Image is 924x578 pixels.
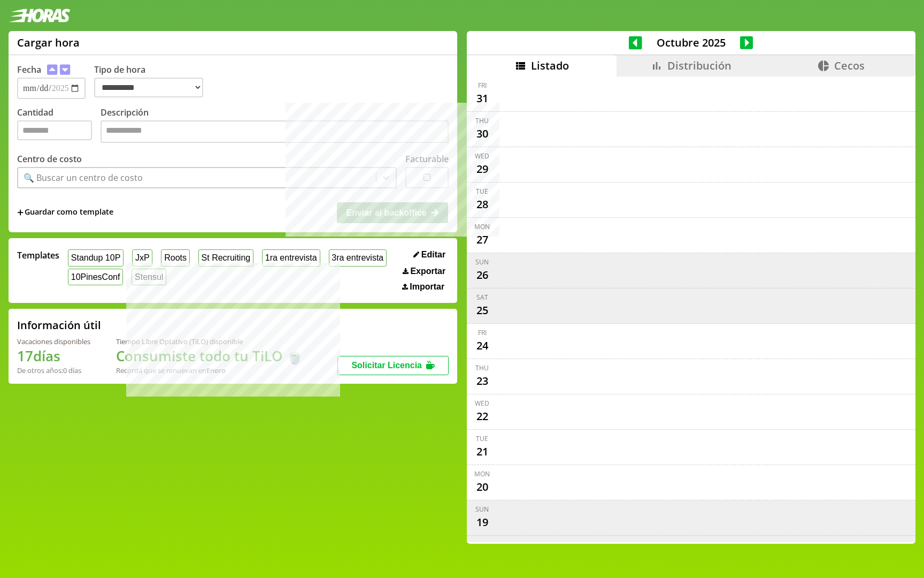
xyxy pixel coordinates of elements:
[476,540,488,549] div: Sat
[474,514,491,531] div: 19
[476,434,488,443] div: Tue
[101,107,449,146] label: Descripción
[17,207,113,218] span: +Guardar como template
[421,250,445,260] span: Editar
[206,366,226,375] b: Enero
[17,318,101,332] h2: Información útil
[467,77,915,542] div: scrollable content
[834,58,865,73] span: Cecos
[24,172,143,184] div: 🔍 Buscar un centro de costo
[198,249,253,266] button: St Recruiting
[475,151,489,161] div: Wed
[17,337,90,346] div: Vacaciones disponibles
[474,469,490,478] div: Mon
[17,366,90,375] div: De otros años: 0 días
[474,125,491,142] div: 30
[116,366,303,375] div: Recordá que se renuevan en
[17,207,24,218] span: +
[474,372,491,390] div: 23
[475,363,489,372] div: Thu
[410,282,444,292] span: Importar
[101,120,449,143] textarea: Descripción
[478,81,487,90] div: Fri
[405,153,449,165] label: Facturable
[475,505,489,514] div: Sun
[642,35,740,50] span: Octubre 2025
[410,267,445,276] span: Exportar
[474,408,491,425] div: 22
[475,257,489,267] div: Sun
[531,58,569,73] span: Listado
[474,302,491,319] div: 25
[17,153,82,165] label: Centro de costo
[68,269,123,285] button: 10PinesConf
[474,443,491,460] div: 21
[475,116,489,125] div: Thu
[132,269,166,285] button: Stensul
[474,90,491,107] div: 31
[329,249,387,266] button: 3ra entrevista
[17,249,59,261] span: Templates
[667,58,731,73] span: Distribución
[475,399,489,408] div: Wed
[474,267,491,284] div: 26
[337,356,449,375] button: Solicitar Licencia
[17,35,80,50] h1: Cargar hora
[17,107,101,146] label: Cantidad
[474,478,491,496] div: 20
[474,196,491,213] div: 28
[476,187,488,196] div: Tue
[116,337,303,346] div: Tiempo Libre Optativo (TiLO) disponible
[68,249,124,266] button: Standup 10P
[478,328,487,337] div: Fri
[116,346,303,366] h1: Consumiste todo tu TiLO 🍵
[17,64,41,75] label: Fecha
[476,293,488,302] div: Sat
[132,249,152,266] button: JxP
[262,249,320,266] button: 1ra entrevista
[410,249,449,260] button: Editar
[474,337,491,354] div: 24
[9,9,71,22] img: logotipo
[94,64,212,99] label: Tipo de hora
[161,249,189,266] button: Roots
[474,231,491,248] div: 27
[17,346,90,366] h1: 17 días
[474,161,491,178] div: 29
[474,222,490,231] div: Mon
[399,266,449,277] button: Exportar
[94,78,203,97] select: Tipo de hora
[351,361,422,370] span: Solicitar Licencia
[17,120,92,140] input: Cantidad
